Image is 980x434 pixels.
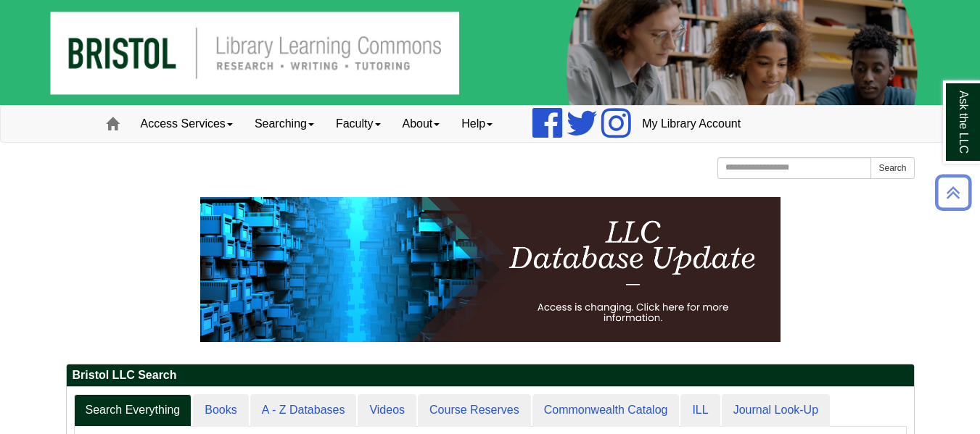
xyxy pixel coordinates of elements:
a: Journal Look-Up [722,394,830,427]
a: Searching [244,106,325,142]
a: Help [450,106,503,142]
a: Course Reserves [418,394,531,427]
a: Videos [358,394,416,427]
button: Search [870,157,914,179]
a: About [392,106,451,142]
a: Commonwealth Catalog [532,394,680,427]
img: HTML tutorial [200,197,781,342]
a: Back to Top [930,183,976,202]
h2: Bristol LLC Search [67,364,914,387]
a: My Library Account [631,106,752,142]
a: Search Everything [74,394,192,427]
a: A - Z Databases [250,394,357,427]
a: Faculty [325,106,392,142]
a: Books [193,394,248,427]
a: ILL [680,394,720,427]
a: Access Services [130,106,244,142]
